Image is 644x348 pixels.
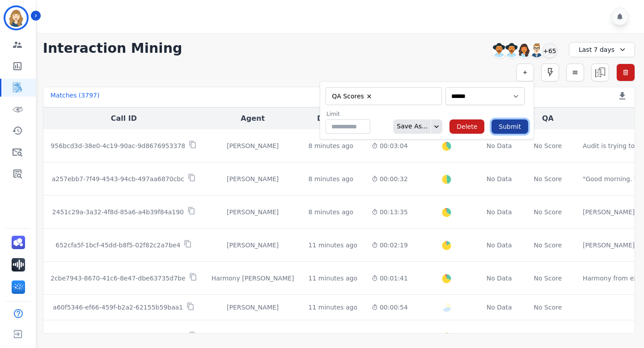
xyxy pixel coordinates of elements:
[485,274,513,283] div: No Data
[542,113,554,124] button: QA
[534,241,562,250] div: No Score
[317,113,349,124] button: Date
[52,208,184,216] p: 2451c29a-3a32-4f8d-85a6-a4b39f84a190
[534,141,562,150] div: No Score
[51,141,185,150] p: 956bcd3d-38e0-4c19-90ac-9d8676953378
[372,141,408,150] div: 00:03:04
[326,110,370,118] label: Limit
[534,332,562,341] div: No Score
[329,92,376,101] li: QA Scores
[372,241,408,250] div: 00:02:19
[372,174,408,183] div: 00:00:32
[485,241,513,250] div: No Data
[366,93,373,100] button: Remove QA Scores
[491,119,528,134] button: Submit
[534,274,562,283] div: No Score
[449,119,484,134] button: Delete
[212,174,294,183] div: [PERSON_NAME]
[241,113,265,124] button: Agent
[212,332,294,341] div: [PERSON_NAME]
[309,241,357,250] div: 11 minutes ago
[51,332,185,341] p: b03ca291-84cd-4149-9a22-abb957155e66
[212,274,294,283] div: Harmony [PERSON_NAME]
[372,332,408,341] div: 00:00:10
[309,208,354,216] div: 8 minutes ago
[328,91,436,102] ul: selected options
[393,119,428,134] div: Save As...
[372,208,408,216] div: 00:13:35
[372,274,408,283] div: 00:01:41
[534,303,562,312] div: No Score
[309,332,357,341] div: 13 minutes ago
[485,303,513,312] div: No Data
[51,274,186,283] p: 2cbe7943-8670-41c6-8e47-dbe63735d7be
[212,303,294,312] div: [PERSON_NAME]
[55,241,180,250] p: 652cfa5f-1bcf-45dd-b8f5-02f82c2a7be4
[372,303,408,312] div: 00:00:54
[5,7,27,29] img: Bordered avatar
[569,42,635,57] div: Last 7 days
[309,274,357,283] div: 11 minutes ago
[309,303,357,312] div: 11 minutes ago
[485,332,513,341] div: No Data
[52,174,184,183] p: a257ebb7-7f49-4543-94cb-497aa6870cbc
[485,141,513,150] div: No Data
[485,208,513,216] div: No Data
[534,208,562,216] div: No Score
[212,208,294,216] div: [PERSON_NAME]
[542,43,557,58] div: +65
[309,141,354,150] div: 8 minutes ago
[485,174,513,183] div: No Data
[53,303,183,312] p: a60f5346-ef66-459f-b2a2-62155b59baa1
[309,174,354,183] div: 8 minutes ago
[212,241,294,250] div: [PERSON_NAME]
[212,141,294,150] div: [PERSON_NAME]
[43,40,182,56] h1: Interaction Mining
[51,91,100,103] div: Matches ( 3797 )
[534,174,562,183] div: No Score
[111,113,137,124] button: Call ID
